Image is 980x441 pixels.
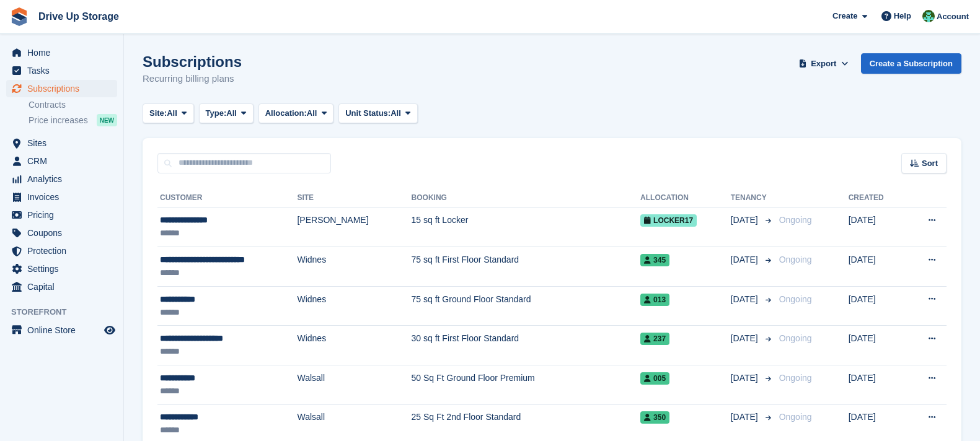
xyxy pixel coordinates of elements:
span: Ongoing [779,333,812,343]
th: Customer [157,188,297,208]
td: 75 sq ft Ground Floor Standard [412,286,641,326]
td: Widnes [297,247,411,287]
button: Allocation: All [258,103,334,124]
span: Pricing [27,206,102,224]
td: 50 Sq Ft Ground Floor Premium [412,365,641,405]
a: menu [6,278,117,295]
span: Sort [922,157,938,170]
button: Unit Status: All [338,103,417,124]
span: Settings [27,260,102,277]
span: Unit Status: [345,107,391,120]
td: Widnes [297,326,411,365]
th: Booking [412,188,641,208]
a: menu [6,62,117,79]
span: Ongoing [779,215,812,225]
span: All [391,107,401,120]
span: Price increases [29,115,88,126]
th: Created [849,188,905,208]
td: 30 sq ft First Floor Standard [412,326,641,365]
a: menu [6,206,117,224]
span: CRM [27,152,102,170]
h1: Subscriptions [143,53,242,70]
span: Export [811,58,836,70]
td: Walsall [297,365,411,405]
span: [DATE] [731,253,761,266]
span: 345 [640,254,669,266]
a: menu [6,80,117,97]
span: [DATE] [731,332,761,345]
span: Home [27,44,102,61]
span: Ongoing [779,294,812,304]
th: Tenancy [731,188,774,208]
a: Contracts [29,99,117,111]
span: 005 [640,372,669,385]
td: [DATE] [849,326,905,365]
td: 75 sq ft First Floor Standard [412,247,641,287]
span: All [226,107,237,120]
a: menu [6,170,117,188]
a: Create a Subscription [861,53,961,74]
span: Storefront [11,306,123,318]
a: menu [6,152,117,170]
a: menu [6,260,117,277]
span: [DATE] [731,411,761,424]
img: Camille [922,10,935,22]
span: [DATE] [731,293,761,306]
a: menu [6,44,117,61]
p: Recurring billing plans [143,72,242,86]
span: Capital [27,278,102,295]
span: [DATE] [731,214,761,227]
a: menu [6,321,117,339]
span: Help [894,10,911,22]
div: NEW [97,114,117,126]
span: Account [937,11,969,23]
a: menu [6,188,117,206]
span: Ongoing [779,255,812,264]
span: Online Store [27,321,102,339]
span: All [167,107,177,120]
span: All [307,107,317,120]
th: Allocation [640,188,731,208]
td: 15 sq ft Locker [412,207,641,247]
a: menu [6,224,117,242]
td: Widnes [297,286,411,326]
td: [PERSON_NAME] [297,207,411,247]
a: Price increases NEW [29,113,117,127]
span: 237 [640,333,669,345]
span: Tasks [27,62,102,79]
button: Site: All [143,103,194,124]
a: Drive Up Storage [33,6,124,27]
span: 350 [640,411,669,424]
span: [DATE] [731,372,761,385]
span: Subscriptions [27,80,102,97]
span: 013 [640,294,669,306]
td: [DATE] [849,247,905,287]
th: Site [297,188,411,208]
span: Sites [27,134,102,152]
button: Export [797,53,851,74]
span: Ongoing [779,373,812,383]
span: Coupons [27,224,102,242]
span: Allocation: [265,107,307,120]
span: Type: [206,107,227,120]
td: [DATE] [849,207,905,247]
span: Site: [149,107,167,120]
span: Analytics [27,170,102,188]
a: menu [6,242,117,260]
span: Create [832,10,857,22]
span: Locker17 [640,214,697,227]
a: Preview store [102,323,117,338]
span: Ongoing [779,412,812,422]
a: menu [6,134,117,152]
span: Invoices [27,188,102,206]
td: [DATE] [849,365,905,405]
td: [DATE] [849,286,905,326]
button: Type: All [199,103,254,124]
img: stora-icon-8386f47178a22dfd0bd8f6a31ec36ba5ce8667c1dd55bd0f319d3a0aa187defe.svg [10,7,29,26]
span: Protection [27,242,102,260]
